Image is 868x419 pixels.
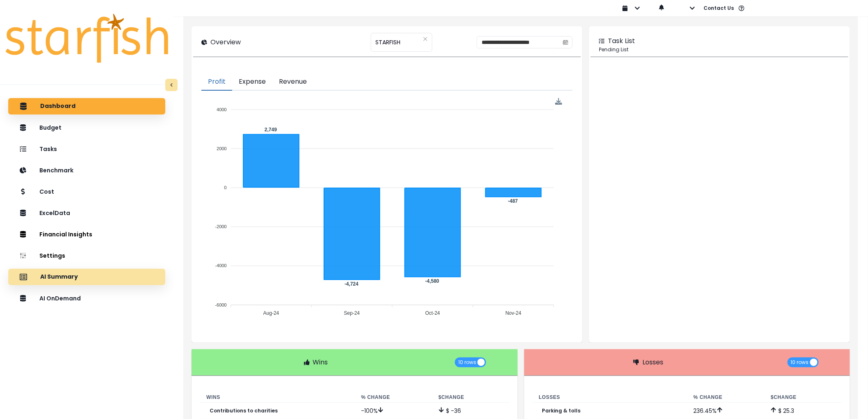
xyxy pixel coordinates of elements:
[224,185,227,190] tspan: 0
[40,273,78,281] p: AI Summary
[8,205,165,221] button: ExcelData
[687,392,765,403] th: % Change
[39,210,70,217] p: ExcelData
[432,392,509,403] th: $ Change
[215,263,227,268] tspan: -4000
[8,247,165,264] button: Settings
[40,103,75,110] p: Dashboard
[313,357,328,367] p: Wins
[423,35,428,43] button: Clear
[8,290,165,307] button: AI OnDemand
[200,392,354,403] th: Wins
[210,408,278,414] p: Contributions to charities
[217,107,226,112] tspan: 4000
[272,73,313,91] button: Revenue
[687,402,765,419] td: 236.45 %
[563,39,569,45] svg: calendar
[8,162,165,179] button: Benchmark
[8,119,165,136] button: Budget
[263,310,279,316] tspan: Aug-24
[555,98,562,105] div: Menu
[642,357,663,367] p: Losses
[354,402,432,419] td: -100 %
[425,310,440,316] tspan: Oct-24
[458,357,476,367] span: 10 rows
[8,183,165,200] button: Cost
[608,36,635,46] p: Task List
[542,408,581,414] p: Parking & tolls
[354,392,432,403] th: % Change
[39,124,62,131] p: Budget
[39,295,81,302] p: AI OnDemand
[432,402,509,419] td: $ -36
[599,46,840,53] p: Pending List
[423,37,428,41] svg: close
[210,37,241,47] p: Overview
[344,310,360,316] tspan: Sep-24
[215,224,227,229] tspan: -2000
[217,146,226,151] tspan: 2000
[8,98,165,114] button: Dashboard
[555,98,562,105] img: Download Profit
[39,167,73,174] p: Benchmark
[764,402,842,419] td: $ 25.3
[215,302,227,307] tspan: -6000
[791,357,809,367] span: 10 rows
[764,392,842,403] th: $ Change
[506,310,522,316] tspan: Nov-24
[8,269,165,285] button: AI Summary
[39,146,57,153] p: Tasks
[375,34,400,51] span: STARFISH
[8,141,165,157] button: Tasks
[232,73,272,91] button: Expense
[532,392,687,403] th: Losses
[8,226,165,243] button: Financial Insights
[39,188,54,195] p: Cost
[201,73,232,91] button: Profit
